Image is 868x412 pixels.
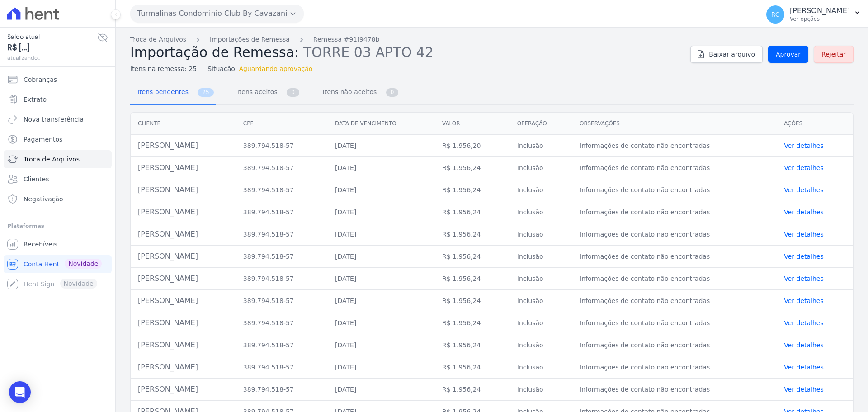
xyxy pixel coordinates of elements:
td: Inclusão [510,312,572,334]
span: 25 [198,88,213,97]
td: 389.794.518-57 [236,312,328,334]
a: Rejeitar [814,46,854,63]
span: Itens aceitos [232,83,279,101]
td: Informações de contato não encontradas [572,379,777,401]
th: Observações [572,113,777,135]
td: 389.794.518-57 [236,334,328,356]
a: Recebíveis [4,235,112,253]
td: [PERSON_NAME] [131,246,236,268]
span: RC [771,11,780,18]
td: R$ 1.956,24 [435,201,510,223]
td: R$ 1.956,24 [435,179,510,201]
td: R$ 1.956,24 [435,379,510,401]
td: [DATE] [328,179,435,201]
td: [PERSON_NAME] [131,201,236,223]
a: Itens não aceitos 0 [316,81,401,105]
td: Inclusão [510,201,572,223]
td: [DATE] [328,290,435,312]
td: [DATE] [328,356,435,379]
td: Inclusão [510,157,572,179]
td: Informações de contato não encontradas [572,223,777,246]
span: Clientes [24,175,49,184]
span: Baixar arquivo [709,50,755,59]
span: Novidade [65,259,102,269]
td: Informações de contato não encontradas [572,268,777,290]
td: Informações de contato não encontradas [572,356,777,379]
td: R$ 1.956,24 [435,246,510,268]
span: Pagamentos [24,135,62,144]
td: [PERSON_NAME] [131,290,236,312]
td: [PERSON_NAME] [131,157,236,179]
span: Conta Hent [24,260,59,269]
td: [PERSON_NAME] [131,334,236,356]
td: [DATE] [328,379,435,401]
a: Conta Hent Novidade [4,255,112,273]
td: 389.794.518-57 [236,179,328,201]
a: Ver detalhes [784,297,824,304]
span: Negativação [24,194,63,204]
td: Inclusão [510,179,572,201]
a: Ver detalhes [784,319,824,327]
span: 0 [287,88,299,97]
td: [DATE] [328,201,435,223]
span: Itens não aceitos [317,83,378,101]
td: 389.794.518-57 [236,157,328,179]
td: R$ 1.956,24 [435,356,510,379]
span: 0 [386,88,399,97]
a: Negativação [4,190,112,208]
a: Cobranças [4,71,112,89]
td: Inclusão [510,290,572,312]
td: [DATE] [328,334,435,356]
a: Itens aceitos 0 [230,81,301,105]
div: Plataformas [7,221,108,232]
a: Ver detalhes [784,186,824,194]
span: atualizando... [7,54,97,62]
span: R$ [...] [7,42,97,54]
th: Valor [435,113,510,135]
span: Itens pendentes [132,83,190,101]
td: [DATE] [328,246,435,268]
td: R$ 1.956,24 [435,223,510,246]
p: [PERSON_NAME] [790,6,850,15]
td: [PERSON_NAME] [131,356,236,379]
span: Cobranças [24,75,57,84]
td: Inclusão [510,379,572,401]
td: 389.794.518-57 [236,201,328,223]
a: Ver detalhes [784,164,824,171]
td: Inclusão [510,223,572,246]
td: Inclusão [510,268,572,290]
td: 389.794.518-57 [236,379,328,401]
td: 389.794.518-57 [236,290,328,312]
td: Informações de contato não encontradas [572,334,777,356]
span: Recebíveis [24,240,57,249]
span: TORRE 03 APTO 42 [303,43,434,60]
a: Ver detalhes [784,253,824,260]
th: Data de vencimento [328,113,435,135]
a: Ver detalhes [784,275,824,282]
span: Rejeitar [821,50,846,59]
a: Ver detalhes [784,364,824,371]
td: [PERSON_NAME] [131,135,236,157]
td: R$ 1.956,24 [435,334,510,356]
td: 389.794.518-57 [236,223,328,246]
span: Extrato [24,95,47,104]
span: Nova transferência [24,115,84,124]
a: Pagamentos [4,130,112,148]
span: Itens na remessa: 25 [130,64,197,74]
td: Informações de contato não encontradas [572,157,777,179]
td: Inclusão [510,135,572,157]
td: Informações de contato não encontradas [572,135,777,157]
td: [DATE] [328,135,435,157]
a: Troca de Arquivos [4,150,112,168]
td: Informações de contato não encontradas [572,290,777,312]
td: 389.794.518-57 [236,356,328,379]
td: R$ 1.956,24 [435,290,510,312]
a: Ver detalhes [784,142,824,149]
span: Saldo atual [7,32,97,42]
a: Clientes [4,170,112,188]
td: [DATE] [328,157,435,179]
a: Ver detalhes [784,341,824,349]
nav: Sidebar [7,71,108,293]
a: Ver detalhes [784,386,824,393]
a: Importações de Remessa [210,35,290,44]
